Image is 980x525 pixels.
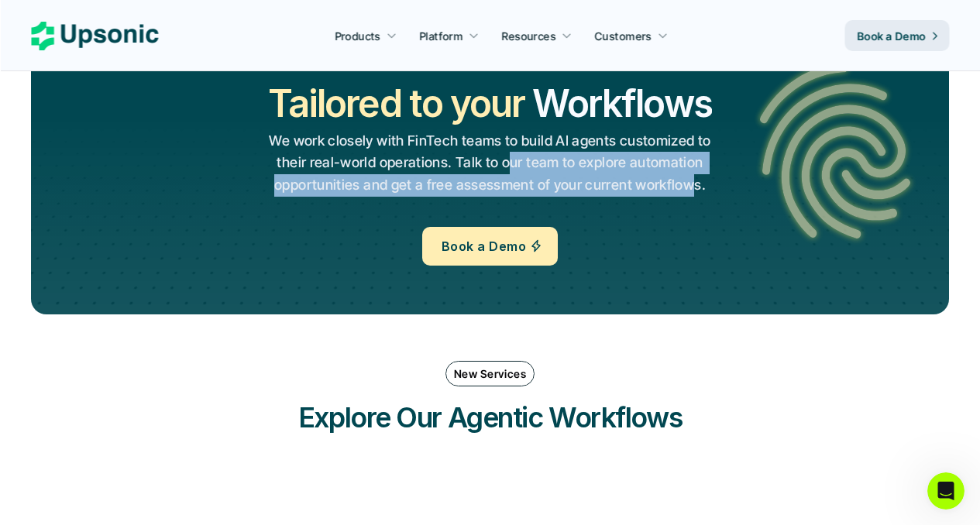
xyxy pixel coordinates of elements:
h2: Tailored to your [268,77,524,129]
p: Book a Demo [857,28,926,44]
iframe: Intercom live chat [927,472,965,510]
p: Platform [419,28,462,44]
p: We work closely with FinTech teams to build AI agents customized to their real-world operations. ... [268,130,712,197]
a: Book a Demo [844,20,949,51]
a: Book a Demo [422,227,558,266]
p: Book a Demo [442,235,526,258]
h2: Workflows [532,77,712,129]
p: New Services [454,365,526,382]
p: Resources [502,28,556,44]
h3: Explore Our Agentic Workflows [258,398,723,437]
p: Customers [595,28,652,44]
a: Products [325,22,406,50]
p: Products [335,28,380,44]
